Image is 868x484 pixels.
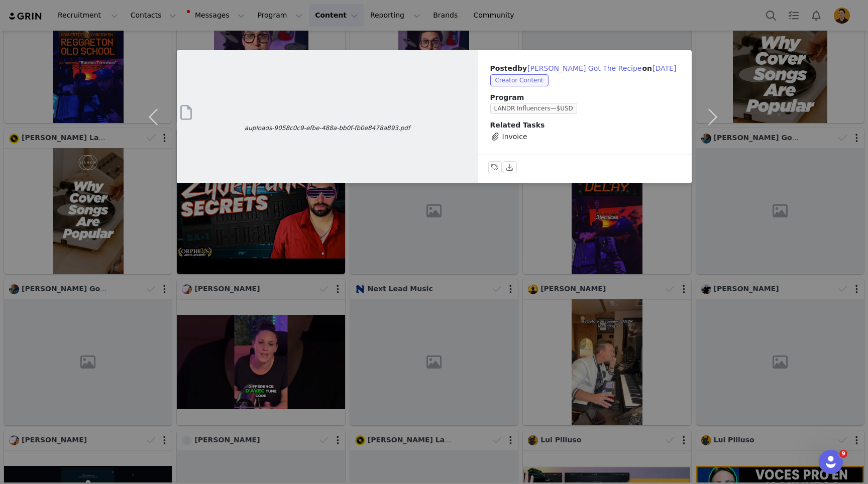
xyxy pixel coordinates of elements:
span: by [517,64,642,72]
span: LANDR Influencers—$USD [490,103,577,114]
iframe: Intercom live chat [819,450,843,474]
span: auploads-9058c0c9-efbe-488a-bb0f-fb0e8478a893.pdf [177,124,478,133]
button: [DATE] [652,62,677,74]
span: Creator Content [490,74,549,86]
span: 9 [839,450,847,458]
span: Invoice [502,132,527,142]
span: Related Tasks [490,121,545,129]
span: Posted on [490,64,677,72]
span: Program [490,92,680,103]
a: LANDR Influencers—$USD [490,104,581,112]
button: [PERSON_NAME] Got The Recipe [527,62,642,74]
